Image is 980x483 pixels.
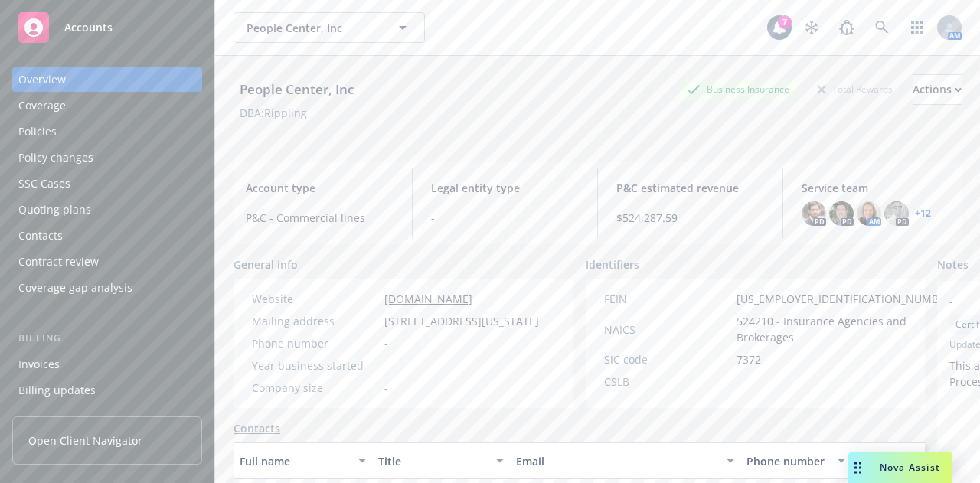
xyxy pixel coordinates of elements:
div: Quoting plans [18,197,91,222]
div: Billing updates [18,378,96,403]
a: Overview [12,67,202,92]
span: [US_EMPLOYER_IDENTIFICATION_NUMBER] [737,291,955,307]
span: P&C estimated revenue [616,180,764,196]
div: CSLB [604,374,730,390]
div: Phone number [252,335,378,351]
button: Nova Assist [848,452,952,483]
span: Nova Assist [880,461,940,474]
a: Policy changes [12,145,202,170]
div: Title [378,453,488,469]
div: FEIN [604,291,730,307]
div: Full name [240,453,349,469]
span: P&C - Commercial lines [246,210,394,226]
div: Year business started [252,357,378,374]
span: Identifiers [586,256,639,273]
img: photo [857,201,881,226]
a: Switch app [902,12,933,43]
span: Account type [246,180,394,196]
div: Phone number [746,453,828,469]
div: Email [516,453,717,469]
div: Company size [252,380,378,396]
span: 524210 - Insurance Agencies and Brokerages [737,313,955,345]
div: Website [252,291,378,307]
span: - [384,380,388,396]
span: [STREET_ADDRESS][US_STATE] [384,313,539,329]
a: +12 [915,209,931,218]
span: - [431,210,579,226]
div: Total Rewards [809,80,900,99]
div: Contacts [18,224,63,248]
div: Drag to move [848,452,867,483]
a: Accounts [12,6,202,49]
span: Open Client Navigator [28,432,142,449]
div: SIC code [604,351,730,367]
a: Quoting plans [12,197,202,222]
button: Phone number [740,442,851,479]
a: Search [867,12,897,43]
button: Title [372,442,511,479]
a: Policies [12,119,202,144]
div: SSC Cases [18,171,70,196]
button: Key contact [851,442,925,479]
span: Service team [802,180,949,196]
div: NAICS [604,321,730,338]
span: - [384,335,388,351]
span: General info [234,256,298,273]
img: photo [802,201,826,226]
span: $524,287.59 [616,210,764,226]
div: Policy changes [18,145,93,170]
div: Coverage [18,93,66,118]
div: DBA: Rippling [240,105,307,121]
span: People Center, Inc [247,20,379,36]
span: Accounts [64,21,113,34]
img: photo [884,201,909,226]
a: Invoices [12,352,202,377]
a: Contract review [12,250,202,274]
button: Email [510,442,740,479]
div: Policies [18,119,57,144]
div: 7 [778,15,792,29]
div: People Center, Inc [234,80,360,100]
a: Billing updates [12,378,202,403]
span: - [384,357,388,374]
button: Full name [234,442,372,479]
span: Legal entity type [431,180,579,196]
div: Mailing address [252,313,378,329]
a: Report a Bug [831,12,862,43]
div: Contract review [18,250,99,274]
div: Actions [913,75,962,104]
a: Coverage [12,93,202,118]
div: Business Insurance [679,80,797,99]
span: Notes [937,256,969,275]
button: People Center, Inc [234,12,425,43]
a: SSC Cases [12,171,202,196]
button: Actions [913,74,962,105]
a: Contacts [12,224,202,248]
span: - [737,374,740,390]
div: Invoices [18,352,60,377]
a: [DOMAIN_NAME] [384,292,472,306]
div: Coverage gap analysis [18,276,132,300]
a: Contacts [234,420,280,436]
div: Billing [12,331,202,346]
a: Coverage gap analysis [12,276,202,300]
div: Overview [18,67,66,92]
img: photo [829,201,854,226]
a: Stop snowing [796,12,827,43]
span: 7372 [737,351,761,367]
